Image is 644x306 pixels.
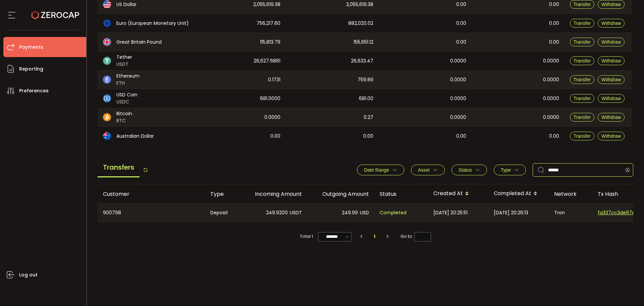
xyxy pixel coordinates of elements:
[254,57,280,65] span: 26,627.6861
[549,190,592,198] div: Network
[116,73,140,80] span: Ethereum
[601,2,621,7] span: Withdraw
[264,114,280,121] span: 0.0000
[549,1,559,8] span: 0.00
[459,167,472,173] span: Status
[456,1,466,8] span: 0.00
[98,204,205,222] div: 900798
[357,165,404,175] button: Date Range
[116,20,189,27] span: Euro (European Monetary Unit)
[570,75,595,84] button: Transfer
[574,2,591,7] span: Transfer
[598,38,625,46] button: Withdraw
[260,95,280,102] span: 681.0000
[570,56,595,65] button: Transfer
[570,19,595,28] button: Transfer
[574,96,591,101] span: Transfer
[494,165,526,175] button: Type
[570,113,595,122] button: Transfer
[98,158,140,177] span: Transfers
[450,57,466,65] span: 0.0000
[456,132,466,140] span: 0.00
[300,232,313,241] span: Total 1
[116,80,140,87] span: ETH
[570,94,595,103] button: Transfer
[354,38,373,46] span: 155,651.12
[351,57,373,65] span: 26,633.47
[19,270,38,280] span: Log out
[103,19,111,27] img: eur_portfolio.svg
[116,98,138,105] span: USDC
[574,20,591,26] span: Transfer
[598,94,625,103] button: Withdraw
[19,64,43,74] span: Reporting
[103,113,111,121] img: btc_portfolio.svg
[543,95,559,102] span: 0.0000
[574,77,591,82] span: Transfer
[364,167,389,173] span: Date Range
[549,38,559,46] span: 0.00
[574,58,591,63] span: Transfer
[456,38,466,46] span: 0.00
[240,190,307,198] div: Incoming Amount
[549,204,592,222] div: Tron
[450,95,466,102] span: 0.0000
[380,209,407,217] span: Completed
[364,114,373,121] span: 0.27
[501,167,511,173] span: Type
[268,76,280,84] span: 0.1731
[400,232,431,241] span: Go to
[549,132,559,140] span: 0.00
[543,57,559,65] span: 0.0000
[598,75,625,84] button: Withdraw
[98,190,205,198] div: Customer
[116,91,138,98] span: USD Coin
[598,19,625,28] button: Withdraw
[363,132,373,140] span: 0.00
[494,209,528,217] span: [DATE] 20:26:13
[574,115,591,120] span: Transfer
[116,133,154,140] span: Australian Dollar
[103,0,111,8] img: usd_portfolio.svg
[116,117,132,124] span: BTC
[103,132,111,140] img: aud_portfolio.svg
[103,76,111,84] img: eth_portfolio.svg
[369,232,381,241] li: 1
[103,38,111,46] img: gbp_portfolio.svg
[601,20,621,26] span: Withdraw
[116,54,132,61] span: Tether
[374,190,428,198] div: Status
[601,115,621,120] span: Withdraw
[450,76,466,84] span: 0.0000
[307,190,374,198] div: Outgoing Amount
[270,132,280,140] span: 0.00
[260,38,280,46] span: 115,813.79
[488,188,549,200] div: Completed At
[598,132,625,140] button: Withdraw
[433,209,468,217] span: [DATE] 20:25:51
[574,39,591,45] span: Transfer
[103,94,111,102] img: usdc_portfolio.svg
[358,76,373,84] span: 759.89
[450,114,466,121] span: 0.0000
[456,19,466,27] span: 0.00
[359,95,373,102] span: 681.00
[566,233,644,306] iframe: Chat Widget
[205,204,240,222] div: Deposit
[451,165,487,175] button: Status
[253,1,280,8] span: 2,055,619.38
[601,39,621,45] span: Withdraw
[346,1,373,8] span: 2,055,619.38
[19,42,43,52] span: Payments
[601,77,621,82] span: Withdraw
[290,209,302,217] span: USDT
[428,188,488,200] div: Created At
[116,1,137,8] span: US Dollar
[257,19,280,27] span: 756,217.60
[570,38,595,46] button: Transfer
[116,39,162,46] span: Great Britain Pound
[411,165,445,175] button: Asset
[543,76,559,84] span: 0.0000
[601,96,621,101] span: Withdraw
